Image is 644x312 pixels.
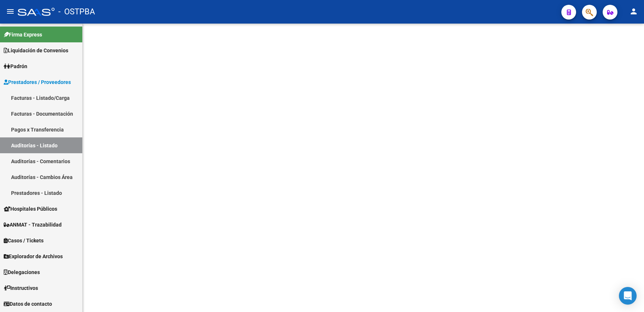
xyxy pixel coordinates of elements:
span: Hospitales Públicos [4,205,57,213]
mat-icon: menu [6,7,15,16]
span: Datos de contacto [4,300,52,308]
span: ANMAT - Trazabilidad [4,221,62,229]
span: Firma Express [4,31,42,39]
mat-icon: person [629,7,638,16]
span: Prestadores / Proveedores [4,78,71,86]
span: Padrón [4,62,27,70]
span: Casos / Tickets [4,236,44,245]
span: Instructivos [4,284,38,292]
span: Delegaciones [4,268,40,276]
span: Liquidación de Convenios [4,46,68,55]
span: - OSTPBA [58,4,95,20]
span: Explorador de Archivos [4,252,63,260]
div: Open Intercom Messenger [619,287,637,305]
